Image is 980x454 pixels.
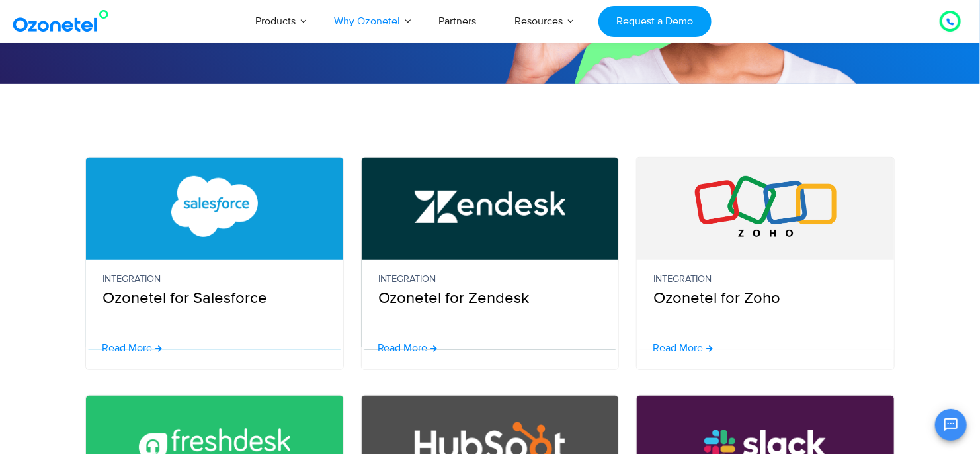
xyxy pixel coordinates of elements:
[653,343,713,353] a: Read More
[415,176,566,237] img: Zendesk Call Center Integration
[935,409,967,441] button: Open chat
[653,272,878,287] small: Integration
[102,272,327,310] p: Ozonetel for Salesforce
[102,343,152,353] span: Read More
[102,343,162,353] a: Read More
[378,343,438,353] a: Read More
[653,272,878,310] p: Ozonetel for Zoho
[139,176,290,237] img: Salesforce CTI Integration with Call Center Software
[598,6,712,37] a: Request a Demo
[102,272,327,287] small: Integration
[378,272,602,310] p: Ozonetel for Zendesk
[378,343,428,353] span: Read More
[653,343,703,353] span: Read More
[378,272,602,287] small: Integration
